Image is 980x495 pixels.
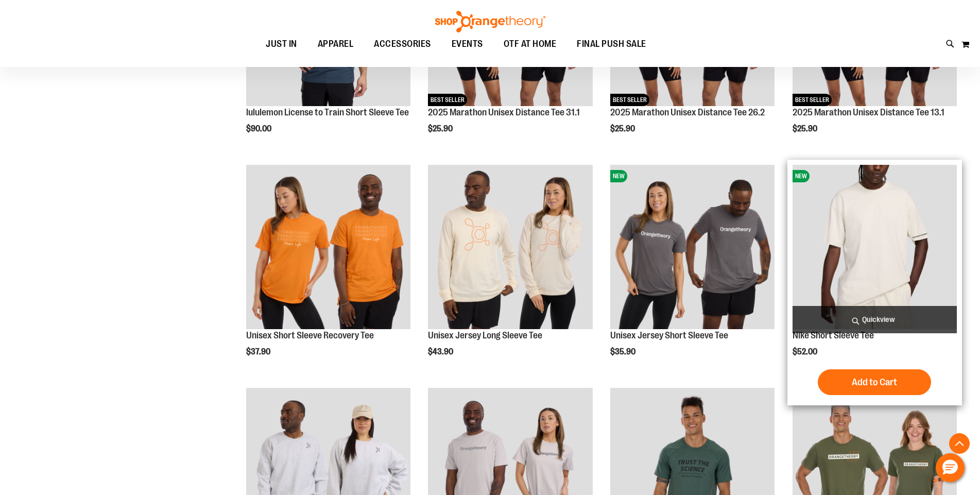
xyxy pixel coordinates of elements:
a: Quickview [793,306,957,333]
a: Unisex Jersey Short Sleeve Tee [610,330,728,340]
div: product [605,160,780,383]
a: Unisex Short Sleeve Recovery Tee [246,330,374,340]
span: BEST SELLER [793,94,832,106]
span: $25.90 [793,124,819,133]
img: Shop Orangetheory [434,11,547,32]
a: lululemon License to Train Short Sleeve Tee [246,107,409,117]
button: Back To Top [949,433,970,454]
a: Nike Short Sleeve Tee [793,330,874,340]
span: NEW [793,170,810,182]
a: Nike Short Sleeve TeeNEW [793,165,957,331]
span: BEST SELLER [428,94,467,106]
div: product [423,160,597,383]
span: Add to Cart [852,377,897,388]
span: $43.90 [428,347,455,356]
span: ACCESSORIES [374,32,431,56]
a: APPAREL [307,32,364,56]
img: Unisex Jersey Short Sleeve Tee [610,165,775,329]
a: JUST IN [255,32,307,56]
span: EVENTS [452,32,483,56]
span: $90.00 [246,124,273,133]
a: EVENTS [441,32,493,56]
div: product [241,160,416,383]
span: JUST IN [266,32,297,56]
img: Unisex Jersey Long Sleeve Tee [428,165,592,329]
span: FINAL PUSH SALE [577,32,646,56]
button: Add to Cart [818,369,931,395]
span: BEST SELLER [610,94,649,106]
img: Unisex Short Sleeve Recovery Tee [246,165,410,329]
a: FINAL PUSH SALE [566,32,657,56]
div: product [787,160,962,405]
span: $35.90 [610,347,637,356]
span: APPAREL [318,32,354,56]
a: OTF AT HOME [493,32,567,56]
span: $37.90 [246,347,272,356]
a: ACCESSORIES [364,32,441,56]
span: NEW [610,170,627,182]
a: Unisex Jersey Long Sleeve Tee [428,165,592,331]
button: Hello, have a question? Let’s chat. [936,453,965,482]
span: $52.00 [793,347,819,356]
a: Unisex Jersey Short Sleeve TeeNEW [610,165,775,331]
span: $25.90 [610,124,637,133]
span: OTF AT HOME [504,32,557,56]
a: 2025 Marathon Unisex Distance Tee 13.1 [793,107,944,117]
a: Unisex Short Sleeve Recovery Tee [246,165,410,331]
a: Unisex Jersey Long Sleeve Tee [428,330,542,340]
a: 2025 Marathon Unisex Distance Tee 31.1 [428,107,580,117]
span: $25.90 [428,124,454,133]
img: Nike Short Sleeve Tee [793,165,957,329]
a: 2025 Marathon Unisex Distance Tee 26.2 [610,107,765,117]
